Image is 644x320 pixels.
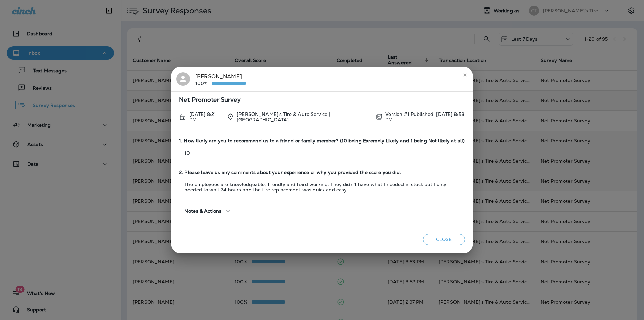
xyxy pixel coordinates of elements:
p: The employees are knowledgeable, friendly and hard working. They didn't have what I needed in sto... [179,182,465,192]
p: Sep 16, 2025 8:21 PM [189,111,222,122]
button: Close [423,234,465,245]
span: Net Promoter Survey [179,97,465,103]
p: 100% [195,81,212,86]
span: Notes & Actions [184,208,221,214]
div: [PERSON_NAME] [195,72,246,86]
button: Notes & Actions [179,201,237,220]
span: 1. How likely are you to recommend us to a friend or family member? (10 being Exremely Likely and... [179,138,465,144]
span: 2. Please leave us any comments about your experience or why you provided the score you did. [179,170,465,175]
button: close [460,70,470,80]
p: [PERSON_NAME]'s Tire & Auto Service | [GEOGRAPHIC_DATA] [237,111,370,122]
p: Version #1 Published: [DATE] 8:58 PM [385,111,465,122]
p: 10 [179,150,465,156]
